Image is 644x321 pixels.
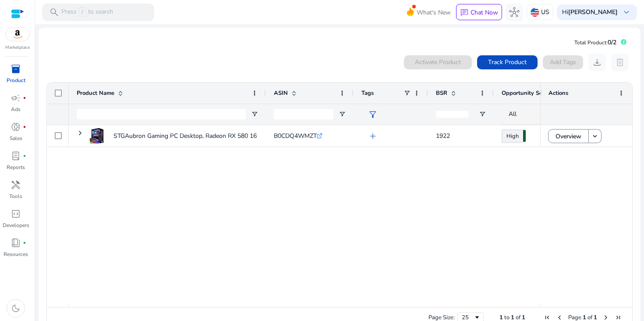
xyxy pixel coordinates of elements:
span: All [509,110,517,118]
span: add [368,131,378,141]
span: Opportunity Score [502,89,547,97]
span: download [592,57,602,68]
div: First Page [544,314,551,321]
p: STGAubron Gaming PC Desktop, Radeon RX 580 16G GDDR5, Intel Core... [113,127,317,145]
p: Sales [10,134,22,142]
img: us.svg [531,8,539,17]
p: Reports [7,163,25,171]
span: 1922 [436,132,450,140]
span: donut_small [11,122,21,132]
span: code_blocks [11,209,21,219]
span: Actions [548,89,568,97]
button: download [588,54,606,71]
button: Overview [548,129,589,143]
span: Track Product [488,58,527,67]
button: Open Filter Menu [251,111,258,118]
button: Open Filter Menu [339,111,346,118]
span: handyman [11,180,21,190]
p: Marketplace [5,44,30,51]
span: fiber_manual_record [23,154,26,158]
span: 0/2 [608,38,616,47]
span: keyboard_arrow_down [621,7,632,18]
p: Tools [9,192,22,200]
img: 51MOl5-ft3L._AC_US40_.jpg [89,128,105,144]
p: Product [7,76,25,84]
span: search [49,7,60,18]
span: B0CDQ4WMZT [274,132,317,140]
mat-icon: keyboard_arrow_down [591,132,599,140]
span: lab_profile [11,151,21,161]
span: ASIN [274,89,288,97]
div: Next Page [602,314,609,321]
span: Overview [556,127,581,145]
span: What's New [417,5,451,20]
div: Previous Page [556,314,563,321]
span: hub [509,7,520,18]
span: campaign [11,93,21,103]
button: chatChat Now [456,4,502,21]
b: [PERSON_NAME] [568,8,618,16]
p: Hi [562,9,618,15]
button: Track Product [477,55,538,69]
span: Total Product: [574,39,608,46]
span: fiber_manual_record [23,241,26,245]
p: Chat Now [471,8,498,17]
input: Product Name Filter Input [77,109,246,119]
div: Last Page [615,314,622,321]
span: / [78,7,86,17]
span: fiber_manual_record [23,125,26,129]
span: dark_mode [11,303,21,314]
span: filter_alt [368,109,378,120]
p: US [541,4,549,20]
button: Open Filter Menu [479,111,486,118]
p: Resources [4,250,28,258]
span: inventory_2 [11,64,21,74]
p: Press to search [61,7,113,17]
span: Tags [361,89,374,97]
span: Product Name [77,89,114,97]
p: Ads [11,105,21,113]
span: BSR [436,89,447,97]
span: fiber_manual_record [23,96,26,100]
button: hub [506,4,523,21]
input: ASIN Filter Input [274,109,333,119]
span: book_4 [11,238,21,248]
span: chat [460,8,469,17]
a: High [502,130,523,143]
img: amazon.svg [6,28,29,41]
p: Developers [3,221,29,229]
span: 86.53 [523,130,526,142]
